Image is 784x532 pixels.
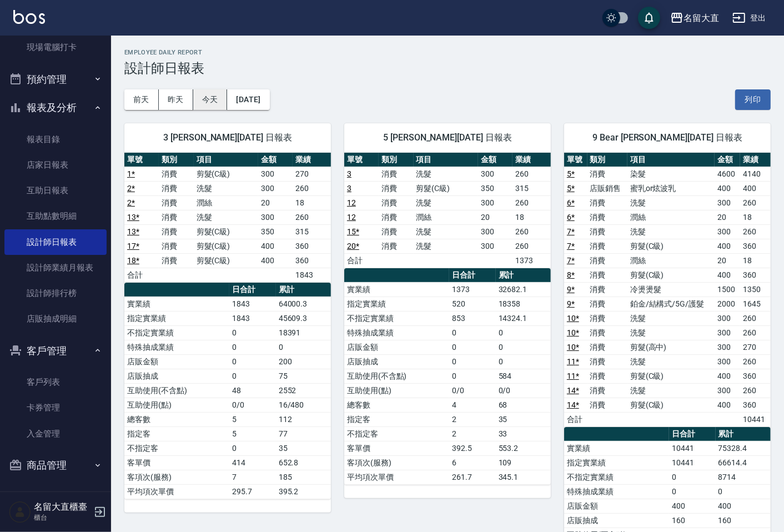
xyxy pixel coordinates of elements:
h5: 名留大直櫃臺 [34,501,91,513]
td: 0 [449,340,495,354]
p: 櫃台 [34,513,91,523]
td: 實業績 [344,282,449,297]
td: 洗髮 [414,224,478,239]
td: 260 [512,239,551,253]
td: 消費 [587,282,627,297]
td: 300 [258,210,293,224]
td: 0 [449,325,495,340]
td: 洗髮 [414,195,478,210]
td: 16/480 [276,398,331,412]
td: 0/0 [449,383,495,398]
th: 單號 [344,153,379,167]
td: 8714 [716,470,771,484]
div: 名留大直 [684,11,719,25]
td: 2000 [715,297,740,311]
td: 消費 [379,167,413,181]
th: 累計 [276,283,331,297]
td: 20 [715,253,740,268]
td: 1500 [715,282,740,297]
th: 單號 [564,153,587,167]
td: 315 [293,224,331,239]
a: 卡券管理 [4,395,107,420]
td: 店販抽成 [564,513,669,528]
td: 特殊抽成業績 [344,325,449,340]
td: 400 [715,398,740,412]
td: 300 [715,340,740,354]
td: 0 [229,354,275,369]
table: a dense table [564,153,771,427]
td: 35 [276,441,331,455]
th: 日合計 [449,268,495,283]
td: 300 [715,195,740,210]
td: 10441 [669,455,715,470]
td: 消費 [587,195,627,210]
td: 店販金額 [344,340,449,354]
td: 0 [229,441,275,455]
td: 6 [449,455,495,470]
td: 平均項次單價 [344,470,449,484]
table: a dense table [124,283,331,499]
td: 1843 [229,311,275,325]
td: 不指定客 [344,426,449,441]
td: 特殊抽成業績 [124,340,229,354]
td: 64000.3 [276,297,331,311]
td: 指定實業績 [564,455,669,470]
td: 消費 [587,354,627,369]
a: 店販抽成明細 [4,306,107,332]
td: 0 [229,340,275,354]
td: 剪髮(C級) [414,181,478,195]
th: 業績 [740,153,771,167]
td: 260 [740,383,771,398]
button: 昨天 [159,89,193,110]
td: 4140 [740,167,771,181]
th: 累計 [716,427,771,441]
td: 剪髮(C級) [627,239,715,253]
img: Logo [13,10,45,24]
td: 68 [496,398,551,412]
td: 400 [715,181,740,195]
td: 洗髮 [194,181,258,195]
table: a dense table [124,153,331,283]
td: 300 [478,224,512,239]
td: 洗髮 [627,383,715,398]
a: 設計師日報表 [4,229,107,255]
td: 剪髮(C級) [194,167,258,181]
button: 登出 [728,8,771,28]
td: 剪髮(C級) [627,268,715,282]
td: 1350 [740,282,771,297]
td: 合計 [124,268,159,282]
td: 260 [512,195,551,210]
button: 名留大直 [666,7,723,29]
td: 260 [512,167,551,181]
td: 0 [229,325,275,340]
td: 75328.4 [716,441,771,455]
td: 18391 [276,325,331,340]
td: 18 [740,210,771,224]
td: 洗髮 [627,354,715,369]
button: 預約管理 [4,65,107,94]
td: 總客數 [344,398,449,412]
td: 剪髮(C級) [627,369,715,383]
td: 260 [740,311,771,325]
h3: 設計師日報表 [124,61,771,76]
th: 項目 [627,153,715,167]
th: 類別 [159,153,193,167]
td: 414 [229,455,275,470]
td: 消費 [159,253,193,268]
h2: Employee Daily Report [124,49,771,56]
td: 潤絲 [414,210,478,224]
td: 400 [715,268,740,282]
td: 1645 [740,297,771,311]
td: 剪髮(C級) [194,224,258,239]
td: 392.5 [449,441,495,455]
th: 項目 [414,153,478,167]
td: 300 [258,181,293,195]
td: 2 [449,426,495,441]
td: 260 [512,224,551,239]
td: 0 [669,470,715,484]
td: 消費 [587,224,627,239]
td: 消費 [379,181,413,195]
th: 日合計 [229,283,275,297]
td: 0 [496,325,551,340]
td: 洗髮 [414,167,478,181]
